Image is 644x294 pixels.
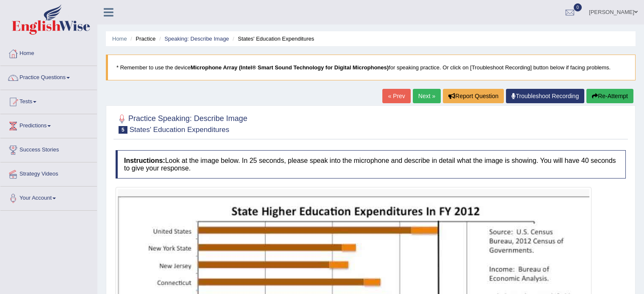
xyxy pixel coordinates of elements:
[0,162,97,184] a: Strategy Videos
[130,126,229,134] small: States' Education Expenditures
[119,126,127,134] span: 5
[124,157,165,164] b: Instructions:
[574,3,582,11] span: 0
[116,150,626,179] h4: Look at the image below. In 25 seconds, please speak into the microphone and describe in detail w...
[128,35,155,43] li: Practice
[382,89,410,103] a: « Prev
[413,89,441,103] a: Next »
[443,89,504,103] button: Report Question
[0,138,97,159] a: Success Stories
[106,55,636,80] blockquote: * Remember to use the device for speaking practice. Or click on [Troubleshoot Recording] button b...
[0,66,97,87] a: Practice Questions
[0,187,97,208] a: Your Account
[0,90,97,111] a: Tests
[191,64,389,71] b: Microphone Array (Intel® Smart Sound Technology for Digital Microphones)
[586,89,633,103] button: Re-Attempt
[116,113,247,134] h2: Practice Speaking: Describe Image
[112,36,127,42] a: Home
[164,36,229,42] a: Speaking: Describe Image
[0,114,97,135] a: Predictions
[0,42,97,63] a: Home
[230,35,314,43] li: States' Education Expenditures
[506,89,584,103] a: Troubleshoot Recording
